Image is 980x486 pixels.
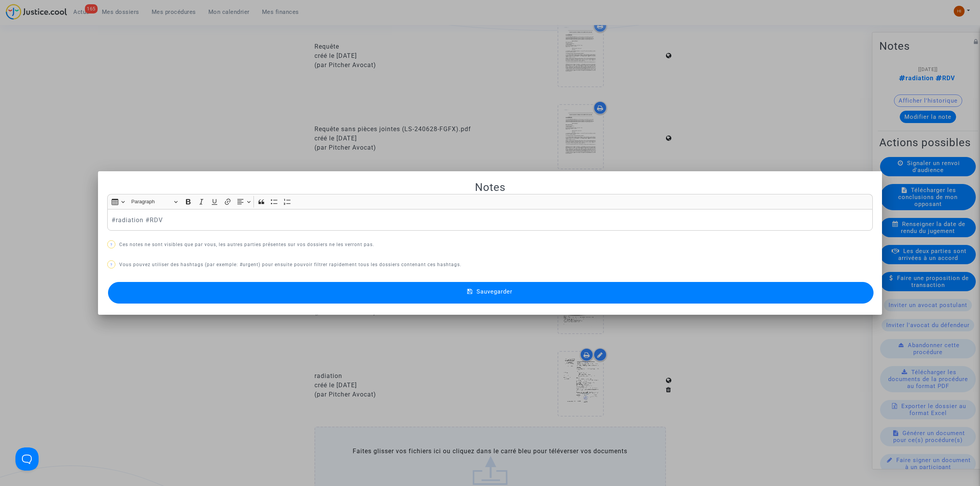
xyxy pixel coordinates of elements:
[476,288,512,295] span: Sauvegarder
[107,240,873,250] p: Ces notes ne sont visibles que par vous, les autres parties présentes sur vos dossiers ne les ver...
[107,181,873,194] h2: Notes
[15,447,39,471] iframe: Help Scout Beacon - Open
[112,215,869,225] p: #radiation #RDV
[107,209,873,231] div: Rich Text Editor, main
[110,263,113,267] span: ?
[131,197,171,206] span: Paragraph
[107,194,873,209] div: Editor toolbar
[128,196,181,208] button: Paragraph
[107,260,873,270] p: Vous pouvez utiliser des hashtags (par exemple: #urgent) pour ensuite pouvoir filtrer rapidement ...
[110,243,113,247] span: ?
[108,282,874,304] button: Sauvegarder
